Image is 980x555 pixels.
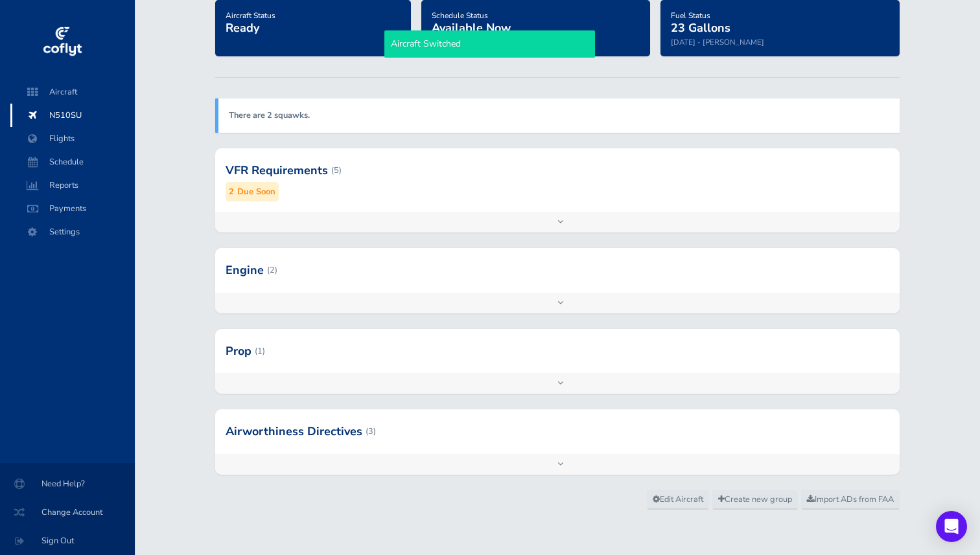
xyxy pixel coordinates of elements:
[16,472,119,495] span: Need Help?
[23,150,122,174] span: Schedule
[384,30,595,58] div: Aircraft Switched
[432,10,488,21] span: Schedule Status
[229,109,310,121] a: There are 2 squawks.
[41,23,84,62] img: coflyt logo
[671,37,764,47] small: [DATE] - [PERSON_NAME]
[718,493,792,505] span: Create new group
[653,493,703,505] span: Edit Aircraft
[671,20,730,36] span: 23 Gallons
[16,501,119,524] span: Change Account
[712,490,798,510] a: Create new group
[647,490,709,510] a: Edit Aircraft
[23,127,122,150] span: Flights
[23,174,122,197] span: Reports
[671,10,710,21] span: Fuel Status
[936,511,967,542] div: Open Intercom Messenger
[226,20,259,36] span: Ready
[237,185,275,199] small: Due Soon
[23,80,122,104] span: Aircraft
[16,529,119,552] span: Sign Out
[807,493,894,505] span: Import ADs from FAA
[432,6,511,36] a: Schedule StatusAvailable Now
[23,197,122,220] span: Payments
[801,490,900,510] a: Import ADs from FAA
[432,20,511,36] span: Available Now
[226,10,275,21] span: Aircraft Status
[23,104,122,127] span: N510SU
[23,220,122,244] span: Settings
